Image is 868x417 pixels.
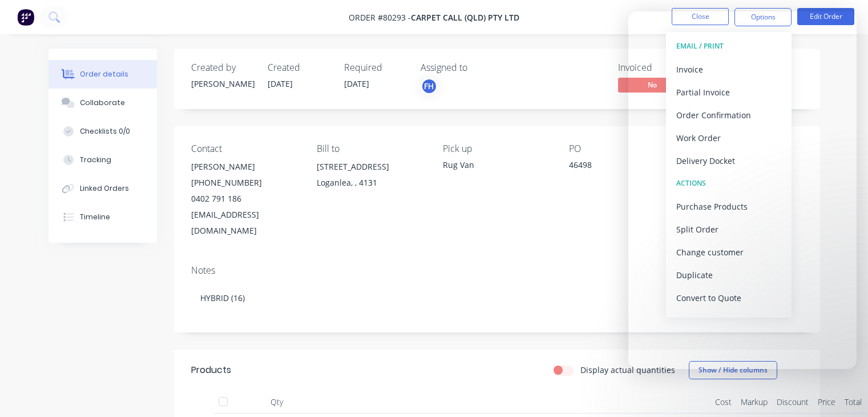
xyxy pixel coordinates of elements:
[191,143,299,154] div: Contact
[580,364,675,376] label: Display actual quantities
[80,126,130,137] div: Checklists 0/0
[344,78,369,89] span: [DATE]
[268,62,330,73] div: Created
[191,159,299,239] div: [PERSON_NAME][PHONE_NUMBER]0402 791 186[EMAIL_ADDRESS][DOMAIN_NAME]
[317,159,425,195] div: [STREET_ADDRESS]Loganlea, , 4131
[344,62,407,73] div: Required
[49,117,157,146] button: Checklists 0/0
[569,143,677,154] div: PO
[191,280,803,315] div: HYBRID (16)
[268,78,293,89] span: [DATE]
[49,146,157,174] button: Tracking
[317,175,425,191] div: Loganlea, , 4131
[672,8,729,25] button: Close
[49,203,157,231] button: Timeline
[191,62,254,73] div: Created by
[191,175,299,191] div: [PHONE_NUMBER]
[443,159,551,171] div: Rug Van
[317,143,425,154] div: Bill to
[191,207,299,239] div: [EMAIL_ADDRESS][DOMAIN_NAME]
[411,12,519,23] span: Carpet Call (QLD) Pty Ltd
[421,78,438,95] button: FH
[569,159,677,175] div: 46498
[191,159,299,175] div: [PERSON_NAME]
[797,8,854,25] button: Edit Order
[618,78,687,92] span: No
[80,69,128,79] div: Order details
[736,391,772,414] div: Markup
[49,60,157,89] button: Order details
[80,212,110,222] div: Timeline
[49,89,157,117] button: Collaborate
[421,62,535,73] div: Assigned to
[772,391,813,414] div: Discount
[191,363,231,377] div: Products
[734,8,792,26] button: Options
[49,174,157,203] button: Linked Orders
[813,391,840,414] div: Price
[628,11,857,369] iframe: Intercom live chat
[80,155,111,165] div: Tracking
[17,9,34,26] img: Factory
[191,78,254,90] div: [PERSON_NAME]
[317,159,425,175] div: [STREET_ADDRESS]
[80,183,129,194] div: Linked Orders
[349,12,411,23] span: Order #80293 -
[829,378,857,406] iframe: Intercom live chat
[191,265,803,276] div: Notes
[689,361,777,379] button: Show / Hide columns
[443,143,551,154] div: Pick up
[191,191,299,207] div: 0402 791 186
[618,62,704,73] div: Invoiced
[243,391,311,414] div: Qty
[80,98,125,108] div: Collaborate
[710,391,736,414] div: Cost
